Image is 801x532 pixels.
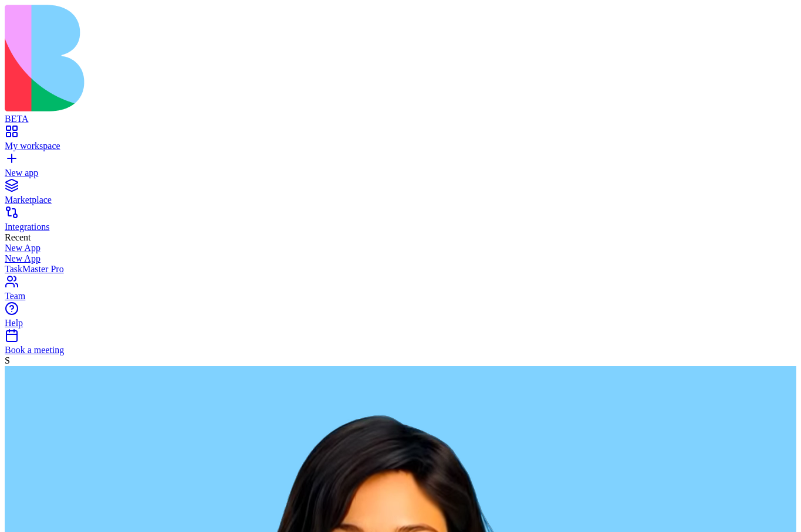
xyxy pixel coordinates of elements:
div: BETA [5,114,796,124]
a: Help [5,307,796,328]
a: My workspace [5,130,796,151]
img: logo [5,5,476,111]
a: Integrations [5,211,796,232]
a: TaskMaster Pro [5,264,796,275]
a: New App [5,243,796,253]
div: My workspace [5,141,796,151]
span: Recent [5,232,31,242]
a: Team [5,280,796,301]
div: Help [5,318,796,328]
a: New App [5,253,796,264]
a: Book a meeting [5,334,796,355]
div: Integrations [5,222,796,232]
div: New app [5,168,796,178]
div: Marketplace [5,195,796,205]
a: BETA [5,103,796,124]
div: Book a meeting [5,345,796,355]
a: New app [5,157,796,178]
a: Marketplace [5,184,796,205]
span: S [5,355,10,365]
div: Team [5,291,796,301]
